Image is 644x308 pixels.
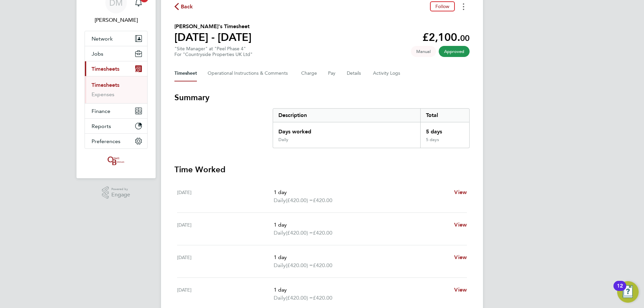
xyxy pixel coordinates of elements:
button: Details [347,65,362,81]
span: £420.00 [313,230,332,236]
a: Go to home page [85,156,148,166]
span: Preferences [92,138,120,144]
p: 1 day [274,286,449,294]
a: Timesheets [92,82,119,88]
a: View [454,188,467,196]
button: Open Resource Center, 12 new notifications [617,281,639,303]
div: 12 [617,286,623,295]
span: 00 [460,33,470,43]
div: [DATE] [177,221,274,237]
span: View [454,222,467,228]
button: Timesheets Menu [458,1,470,12]
div: "Site Manager" at "Peel Phase 4" [174,46,253,57]
div: 5 days [420,137,469,148]
a: Expenses [92,91,114,98]
span: Powered by [111,186,130,192]
span: Jobs [92,51,103,57]
a: Powered byEngage [102,186,130,199]
span: (£420.00) = [286,295,313,301]
span: (£420.00) = [286,230,313,236]
span: Reports [92,123,111,129]
span: Engage [111,192,130,198]
div: Timesheets [85,76,147,103]
span: Follow [435,3,449,9]
span: View [454,254,467,260]
span: Network [92,36,113,42]
a: View [454,286,467,294]
img: oneillandbrennan-logo-retina.png [106,156,126,166]
span: View [454,189,467,195]
span: £420.00 [313,262,332,268]
button: Follow [430,1,455,11]
button: Preferences [85,134,147,148]
span: (£420.00) = [286,262,313,268]
button: Pay [328,65,336,81]
div: [DATE] [177,188,274,204]
a: View [454,253,467,261]
button: Timesheets [85,61,147,76]
div: Summary [273,108,470,148]
span: Daily [274,261,286,269]
span: This timesheet was manually created. [411,46,436,57]
button: Jobs [85,46,147,61]
p: 1 day [274,188,449,196]
button: Network [85,31,147,46]
h2: [PERSON_NAME]'s Timesheet [174,22,252,30]
p: 1 day [274,221,449,229]
span: £420.00 [313,197,332,203]
button: Activity Logs [373,65,401,81]
span: Daily [274,229,286,237]
div: [DATE] [177,253,274,269]
div: Daily [278,137,288,142]
a: View [454,221,467,229]
button: Back [174,2,193,11]
span: £420.00 [313,295,332,301]
span: Timesheets [92,66,119,72]
h3: Summary [174,92,470,103]
div: [DATE] [177,286,274,302]
span: Daily [274,196,286,204]
div: Description [273,109,420,122]
button: Charge [301,65,317,81]
div: 5 days [420,122,469,137]
button: Timesheet [174,65,197,81]
h3: Time Worked [174,164,470,175]
button: Reports [85,119,147,133]
span: Back [181,3,193,11]
button: Finance [85,104,147,118]
h1: [DATE] - [DATE] [174,30,252,44]
div: Total [420,109,469,122]
span: Danielle Murphy [85,16,148,24]
div: Days worked [273,122,420,137]
p: 1 day [274,253,449,261]
span: View [454,287,467,293]
div: For "Countryside Properties UK Ltd" [174,52,253,57]
span: (£420.00) = [286,197,313,203]
button: Operational Instructions & Comments [208,65,290,81]
span: Finance [92,108,110,114]
app-decimal: £2,100. [422,31,470,44]
span: Daily [274,294,286,302]
span: This timesheet has been approved. [439,46,470,57]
